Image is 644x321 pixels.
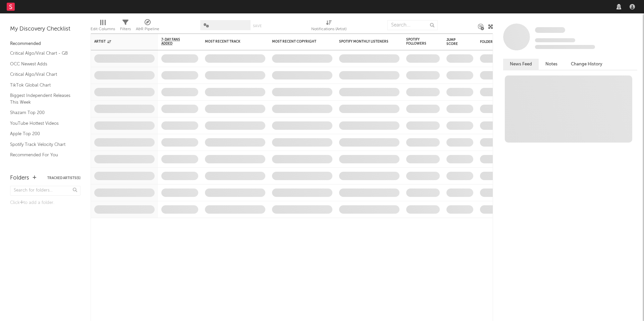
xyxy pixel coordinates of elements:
[10,71,74,78] a: Critical Algo/Viral Chart
[10,50,74,57] a: Critical Algo/Viral Chart - GB
[10,186,80,196] input: Search for folders...
[503,59,539,70] button: News Feed
[10,92,74,106] a: Biggest Independent Releases This Week
[10,130,74,138] a: Apple Top 200
[47,176,80,180] button: Tracked Artists(5)
[535,45,595,49] span: 0 fans last week
[535,38,575,42] span: Tracking Since: [DATE]
[205,40,255,44] div: Most Recent Track
[120,25,131,33] div: Filters
[136,17,159,36] div: A&R Pipeline
[136,25,159,33] div: A&R Pipeline
[161,38,188,46] span: 7-Day Fans Added
[10,25,80,33] div: My Discovery Checklist
[10,40,80,48] div: Recommended
[406,38,430,46] div: Spotify Followers
[535,27,565,33] span: Some Artist
[94,40,145,44] div: Artist
[10,109,74,116] a: Shazam Top 200
[272,40,322,44] div: Most Recent Copyright
[10,141,74,148] a: Spotify Track Velocity Chart
[253,24,262,28] button: Save
[311,17,346,36] div: Notifications (Artist)
[564,59,609,70] button: Change History
[311,25,346,33] div: Notifications (Artist)
[446,38,463,46] div: Jump Score
[480,40,530,44] div: Folders
[10,82,74,89] a: TikTok Global Chart
[387,20,438,30] input: Search...
[10,60,74,68] a: OCC Newest Adds
[339,40,389,44] div: Spotify Monthly Listeners
[535,27,565,34] a: Some Artist
[91,25,115,33] div: Edit Columns
[539,59,564,70] button: Notes
[10,199,80,207] div: Click to add a folder.
[10,120,74,127] a: YouTube Hottest Videos
[10,174,29,182] div: Folders
[10,151,74,159] a: Recommended For You
[120,17,131,36] div: Filters
[91,17,115,36] div: Edit Columns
